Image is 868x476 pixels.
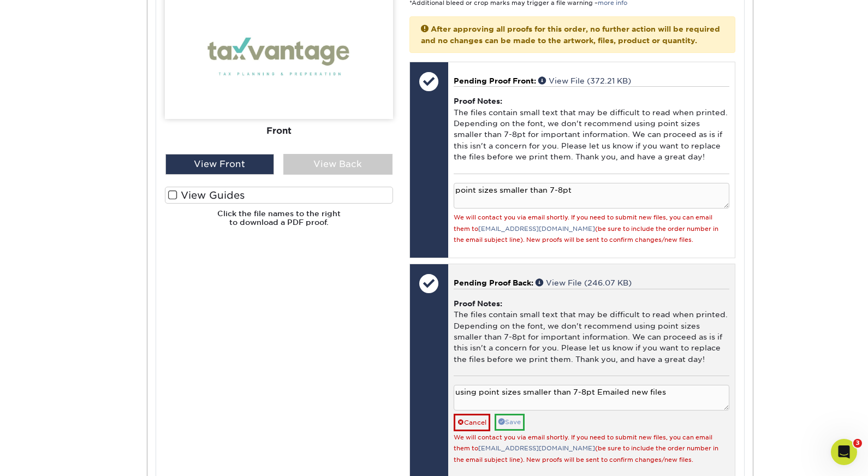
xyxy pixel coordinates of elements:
div: View Front [165,154,275,175]
div: The files contain small text that may be difficult to read when printed. Depending on the font, w... [454,86,729,174]
a: Cancel [454,414,490,431]
label: View Guides [165,187,393,204]
a: [EMAIL_ADDRESS][DOMAIN_NAME] [478,225,595,233]
span: Pending Proof Front: [454,76,536,85]
strong: Proof Notes: [454,299,502,308]
span: Pending Proof Back: [454,278,533,287]
strong: After approving all proofs for this order, no further action will be required and no changes can ... [421,25,720,44]
a: View File (246.07 KB) [536,278,632,287]
h6: Click the file names to the right to download a PDF proof. [165,209,393,236]
div: Front [165,119,393,143]
a: View File (372.21 KB) [538,76,631,85]
a: Save [495,414,525,431]
div: View Back [283,154,393,175]
strong: Proof Notes: [454,97,502,105]
div: The files contain small text that may be difficult to read when printed. Depending on the font, w... [454,289,729,376]
span: 3 [853,439,862,448]
small: We will contact you via email shortly. If you need to submit new files, you can email them to (be... [454,214,718,243]
a: [EMAIL_ADDRESS][DOMAIN_NAME] [478,445,595,452]
iframe: Intercom live chat [831,439,857,465]
small: We will contact you via email shortly. If you need to submit new files, you can email them to (be... [454,434,718,463]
